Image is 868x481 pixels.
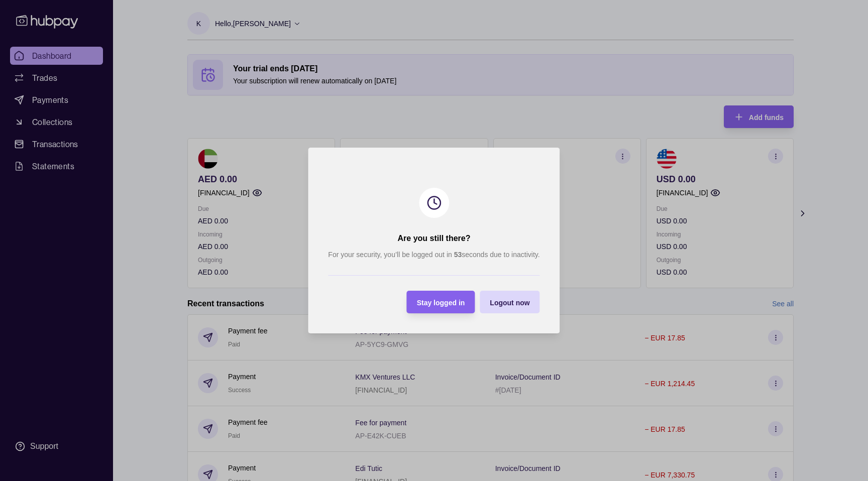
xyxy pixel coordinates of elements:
button: Logout now [480,291,539,313]
h2: Are you still there? [398,233,471,244]
span: Logout now [490,299,529,307]
p: For your security, you’ll be logged out in seconds due to inactivity. [328,249,539,260]
span: Stay logged in [417,299,465,307]
strong: 53 [454,251,462,259]
button: Stay logged in [407,291,475,313]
